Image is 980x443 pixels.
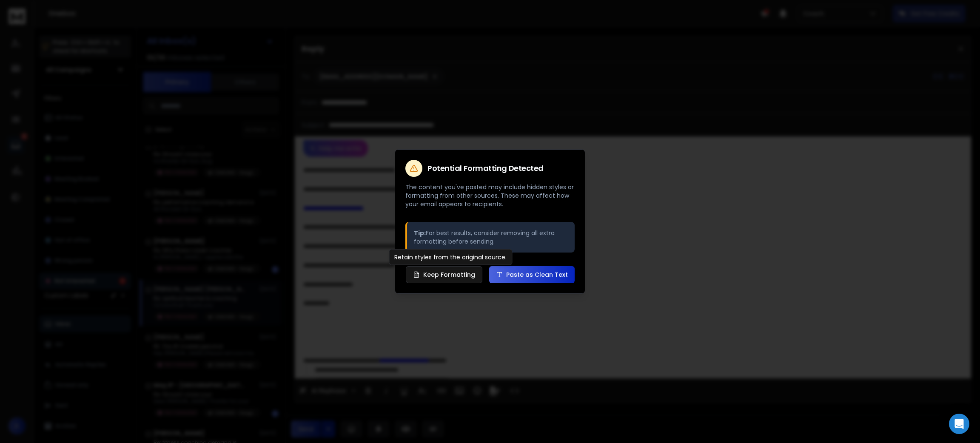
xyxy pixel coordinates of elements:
button: Paste as Clean Text [489,266,575,283]
div: Retain styles from the original source. [389,249,512,265]
strong: Tip: [414,229,426,237]
div: Open Intercom Messenger [949,414,969,434]
p: For best results, consider removing all extra formatting before sending. [414,229,568,246]
p: The content you've pasted may include hidden styles or formatting from other sources. These may a... [405,183,575,208]
button: Keep Formatting [406,266,482,283]
h2: Potential Formatting Detected [427,165,544,172]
